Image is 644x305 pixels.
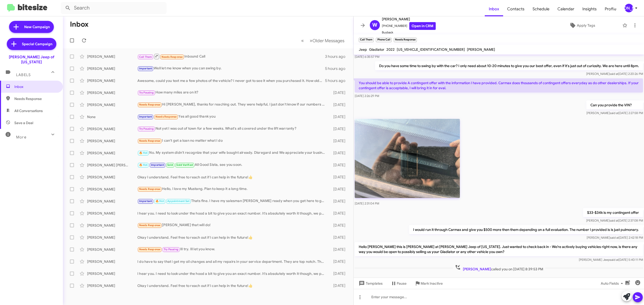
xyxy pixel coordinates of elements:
span: Needs Response [139,248,160,251]
span: [DATE] 2:31:04 PM [355,201,379,205]
span: [PERSON_NAME] [DATE] 2:42:18 PM [587,236,643,239]
span: [PHONE_NUMBER] [382,22,436,30]
p: You should be able to provide A contingent offer with the information I have provided. Carmax doe... [355,78,643,92]
div: [DATE] [328,283,349,288]
span: 🔥 Hot [155,199,164,203]
span: [PERSON_NAME] [463,267,491,271]
div: [PERSON_NAME] [625,4,633,12]
div: 5 hours ago [325,66,349,71]
a: Insights [578,2,601,16]
span: 🔥 Hot [139,151,148,155]
img: MEd3f5fa99cde5a17f4c63ffbbae9f5bb4 [355,119,460,198]
span: Special Campaign [22,41,52,46]
button: Auto Fields [597,279,629,288]
a: New Campaign [9,21,54,33]
div: I hear you. I need to look under the hood a bit to give you an exact number. It's absolutely wort... [137,211,328,216]
input: Search [61,2,167,14]
span: Needs Response [139,187,160,191]
div: [DATE] [328,126,349,131]
span: Save a Deal [14,120,33,125]
span: More [16,135,26,139]
span: Labels [16,73,31,77]
div: [PERSON_NAME] [87,271,137,276]
div: [DATE] [328,150,349,156]
div: [DATE] [328,175,349,180]
span: All Conversations [14,108,43,113]
p: Can you provide the VIN? [586,100,643,110]
div: [DATE] [328,247,349,252]
div: [DATE] [328,271,349,276]
span: Important [139,199,152,203]
div: [PERSON_NAME] [87,175,137,180]
div: [DATE] [328,90,349,95]
span: said at [610,258,619,262]
span: called you on [DATE] 8:39:53 PM [453,264,545,272]
span: [PERSON_NAME] Jeep [DATE] 5:40:11 PM [579,258,643,262]
span: » [310,37,312,44]
div: Hi [PERSON_NAME], thanks for reaching out. They were helpful, I just don't know if our numbers wi... [137,102,328,108]
span: Templates [358,279,383,288]
span: Buyback [382,30,436,35]
span: Mark Inactive [421,279,443,288]
div: [DATE] [328,211,349,216]
button: Templates [354,279,387,288]
div: Awesome, could you text me a few photos of the vehicle? I never got to see it when you purchased ... [137,78,325,83]
span: Sold Verified [176,163,193,167]
div: [DATE] [328,114,349,119]
div: Not yet I was out of town for a few weeks. What's all covered under the lift warranty? [137,126,328,132]
div: [PERSON_NAME] [87,102,137,107]
div: 5 hours ago [325,78,349,83]
span: Important [139,115,152,118]
span: [PERSON_NAME] [467,47,495,52]
span: Important [151,163,164,167]
span: Profile [601,2,620,16]
a: Contacts [503,2,529,16]
span: [DATE] 6:35:57 PM [355,55,379,59]
a: Inbox [485,2,503,16]
span: [US_VEHICLE_IDENTIFICATION_NUMBER] [397,47,465,52]
div: All Good Sista, see you soon. [137,162,328,168]
div: Well let me know when you can swing by. [137,66,325,71]
div: Okay I understand. Feel free to reach out if I can help in the future!👍 [137,283,328,288]
span: Needs Response [162,55,183,59]
span: said at [610,219,618,222]
a: Special Campaign [7,38,56,50]
div: [PERSON_NAME] [87,78,137,83]
button: Apply Tags [544,21,620,30]
div: I can't get a loan no matter what I do [137,138,328,144]
span: Needs Response [139,103,160,106]
button: Previous [298,35,307,46]
div: Hello, I love my Mustang. Plan to keep it a long time. [137,186,328,192]
span: Needs Response [155,115,177,118]
span: [DATE] 2:26:29 PM [355,94,379,98]
div: Inbound Call [137,53,325,60]
div: [DATE] [328,187,349,192]
span: Apply Tags [577,21,595,30]
div: Yes all good thank you [137,114,328,120]
a: Open in CRM [409,22,436,30]
span: Older Messages [312,38,344,43]
span: Appointment Set [167,199,189,203]
button: Pause [387,279,411,288]
div: How many miles are on it? [137,90,328,95]
span: Jeep [359,47,367,52]
span: Important [139,67,152,70]
span: Inbox [14,84,57,89]
p: Do you have some time to swing by with the car? I only need about 10-20 minutes to give you our b... [375,61,643,70]
span: [PERSON_NAME] [DATE] 2:27:58 PM [586,111,643,115]
span: Try Pausing [139,91,154,94]
span: 🔥 Hot [139,163,148,167]
div: [PERSON_NAME] [87,247,137,252]
a: Schedule [529,2,553,16]
small: Needs Response [394,38,417,42]
div: No. My system didn't recognize that your wife bought already. Disregard and We appreciate your bu... [137,150,328,156]
div: [PERSON_NAME] [PERSON_NAME] [87,163,137,168]
span: Try Pausing [164,248,178,251]
div: [PERSON_NAME] [87,126,137,131]
nav: Page navigation example [298,35,347,46]
span: Try Pausing [139,127,154,130]
div: Ill try. Ill let you know. [137,246,328,252]
span: Gladiator [369,47,384,52]
div: [PERSON_NAME] [87,138,137,143]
